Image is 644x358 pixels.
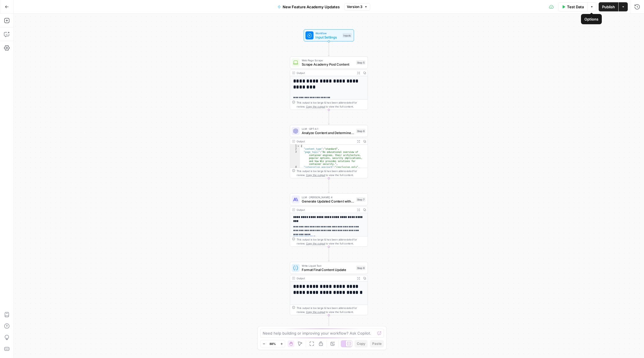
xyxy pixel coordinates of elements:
[297,237,366,245] div: This output is too large & has been abbreviated for review. to view the full content.
[297,71,354,75] div: Output
[306,173,325,177] span: Copy the output
[290,151,300,166] div: 3
[302,264,354,268] span: Write Liquid Text
[328,247,329,261] g: Edge from step_7 to step_8
[302,199,354,204] span: Generate Updated Content with New Feature
[290,125,368,178] div: LLM · GPT-4.1Analyze Content and Determine Integration StrategyStep 6Output{ "content_type":"stan...
[302,195,354,199] span: LLM · [PERSON_NAME] 4
[290,166,300,169] div: 4
[328,110,329,124] g: Edge from step_5 to step_6
[297,100,366,108] div: This output is too large & has been abbreviated for review. to view the full content.
[290,193,368,247] div: LLM · [PERSON_NAME] 4Generate Updated Content with New FeatureStep 7Output**** **** **** **** ***...
[302,127,354,131] span: LLM · GPT-4.1
[302,58,354,62] span: Web Page Scrape
[302,62,354,67] span: Scrape Academy Post Content
[357,341,365,346] span: Copy
[355,340,368,347] button: Copy
[599,2,618,11] button: Publish
[297,145,300,148] span: Toggle code folding, rows 1 through 6
[372,341,382,346] span: Paste
[567,4,584,10] span: Test Data
[343,33,352,38] div: Inputs
[297,306,366,314] div: This output is too large & has been abbreviated for review. to view the full content.
[274,2,343,11] button: New Feature Academy Updates
[283,4,340,10] span: New Feature Academy Updates
[297,276,354,280] div: Output
[302,267,354,272] span: Format Final Content Update
[306,310,325,313] span: Copy the output
[602,4,615,10] span: Publish
[302,130,354,135] span: Analyze Content and Determine Integration Strategy
[356,60,366,65] div: Step 5
[315,35,340,40] span: Input Settings
[290,147,300,151] div: 2
[270,341,276,346] span: 88%
[370,340,384,347] button: Paste
[347,4,362,9] span: Version 3
[297,208,354,212] div: Output
[356,129,366,133] div: Step 6
[356,266,366,270] div: Step 8
[297,169,366,177] div: This output is too large & has been abbreviated for review. to view the full content.
[328,315,329,330] g: Edge from step_8 to end
[328,178,329,193] g: Edge from step_6 to step_7
[290,145,300,148] div: 1
[344,3,370,11] button: Version 3
[306,105,325,108] span: Copy the output
[315,31,340,35] span: Workflow
[356,197,366,202] div: Step 7
[297,139,354,143] div: Output
[328,41,329,56] g: Edge from start to step_5
[290,29,368,41] div: WorkflowInput SettingsInputs
[306,242,325,245] span: Copy the output
[558,2,587,11] button: Test Data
